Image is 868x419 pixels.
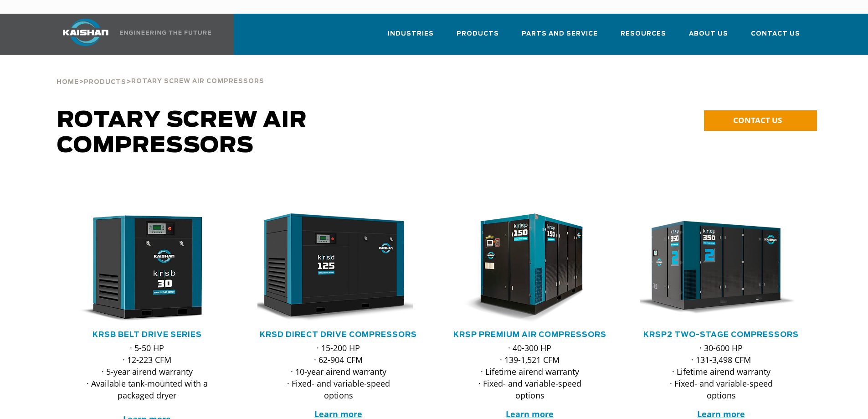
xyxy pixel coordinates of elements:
[751,29,800,39] span: Contact Us
[66,213,228,323] div: krsb30
[633,213,796,323] img: krsp350
[84,78,126,86] a: Products
[92,331,202,338] a: KRSB Belt Drive Series
[251,213,413,323] img: krsd125
[260,331,417,338] a: KRSD Direct Drive Compressors
[522,22,598,53] a: Parts and Service
[522,29,598,39] span: Parts and Service
[84,79,126,85] span: Products
[621,29,666,39] span: Resources
[56,78,79,86] a: Home
[56,79,79,85] span: Home
[51,14,213,55] a: Kaishan USA
[751,22,800,53] a: Contact Us
[457,22,499,53] a: Products
[442,213,604,323] img: krsp150
[59,213,221,323] img: krsb30
[621,22,666,53] a: Resources
[467,342,593,401] p: · 40-300 HP · 139-1,521 CFM · Lifetime airend warranty · Fixed- and variable-speed options
[131,78,264,84] span: Rotary Screw Air Compressors
[56,55,264,89] div: > >
[388,29,434,39] span: Industries
[51,19,120,46] img: kaishan logo
[449,213,611,323] div: krsp150
[704,110,817,131] a: CONTACT US
[453,331,606,338] a: KRSP Premium Air Compressors
[388,22,434,53] a: Industries
[733,115,782,125] span: CONTACT US
[658,342,784,401] p: · 30-600 HP · 131-3,498 CFM · Lifetime airend warranty · Fixed- and variable-speed options
[457,29,499,39] span: Products
[689,22,728,53] a: About Us
[276,342,401,401] p: · 15-200 HP · 62-904 CFM · 10-year airend warranty · Fixed- and variable-speed options
[120,31,211,35] img: Engineering the future
[643,331,799,338] a: KRSP2 Two-Stage Compressors
[57,109,307,157] span: Rotary Screw Air Compressors
[257,213,420,323] div: krsd125
[640,213,802,323] div: krsp350
[689,29,728,39] span: About Us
